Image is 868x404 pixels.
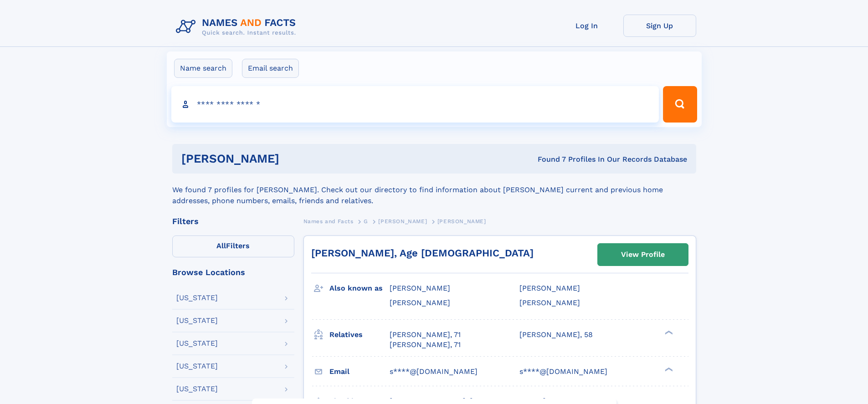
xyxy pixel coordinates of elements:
span: [PERSON_NAME] [378,218,427,225]
span: G [364,218,368,225]
div: ❯ [663,366,673,372]
div: We found 7 profiles for [PERSON_NAME]. Check out our directory to find information about [PERSON_... [172,174,696,206]
div: [US_STATE] [176,385,218,393]
span: [PERSON_NAME] [437,218,486,225]
a: View Profile [598,244,688,266]
button: Search Button [663,86,697,123]
div: [US_STATE] [176,317,218,324]
a: [PERSON_NAME], 71 [390,330,461,340]
a: [PERSON_NAME], 71 [390,340,461,350]
span: [PERSON_NAME] [390,284,450,292]
a: Log In [550,15,623,37]
div: Filters [172,217,294,225]
a: [PERSON_NAME], 58 [519,330,593,340]
h3: Email [329,364,390,379]
span: All [216,241,226,250]
label: Name search [174,59,232,78]
input: search input [171,86,659,123]
div: Browse Locations [172,268,294,276]
span: [PERSON_NAME] [519,284,580,292]
h3: Relatives [329,327,390,343]
div: [US_STATE] [176,294,218,302]
div: Found 7 Profiles In Our Records Database [408,154,687,164]
div: [US_STATE] [176,363,218,370]
img: Logo Names and Facts [172,15,303,39]
span: [PERSON_NAME] [519,298,580,307]
a: Names and Facts [303,215,354,227]
div: View Profile [621,244,665,265]
label: Email search [242,59,299,78]
a: G [364,215,368,227]
span: [PERSON_NAME] [390,298,450,307]
a: [PERSON_NAME], Age [DEMOGRAPHIC_DATA] [311,247,534,259]
a: Sign Up [623,15,696,37]
h3: Also known as [329,281,390,296]
div: [US_STATE] [176,340,218,347]
h1: [PERSON_NAME] [181,153,409,164]
div: ❯ [663,329,673,335]
a: [PERSON_NAME] [378,215,427,227]
label: Filters [172,235,294,257]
